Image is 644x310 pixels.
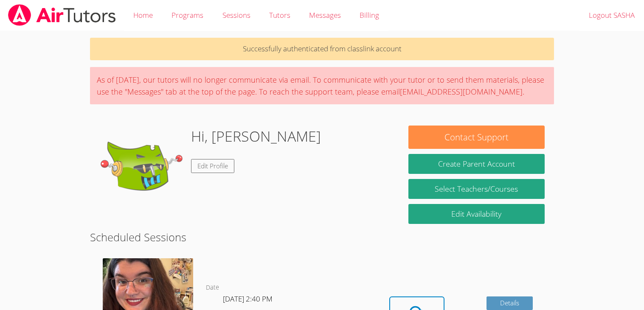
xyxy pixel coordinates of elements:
[309,10,341,20] span: Messages
[90,229,554,245] h2: Scheduled Sessions
[206,282,219,293] dt: Date
[90,38,554,60] p: Successfully authenticated from classlink account
[408,179,544,199] a: Select Teachers/Courses
[408,126,544,149] button: Contact Support
[90,67,554,104] div: As of [DATE], our tutors will no longer communicate via email. To communicate with your tutor or ...
[7,4,117,26] img: airtutors_banner-c4298cdbf04f3fff15de1276eac7730deb9818008684d7c2e4769d2f7ddbe033.png
[408,204,544,224] a: Edit Availability
[191,126,321,147] h1: Hi, [PERSON_NAME]
[191,159,234,173] a: Edit Profile
[223,294,273,304] span: [DATE] 2:40 PM
[99,126,184,210] img: default.png
[408,154,544,174] button: Create Parent Account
